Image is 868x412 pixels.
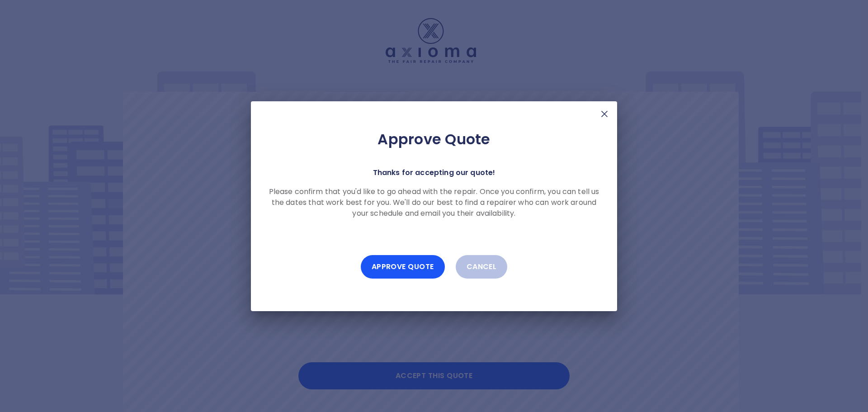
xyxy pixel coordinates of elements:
button: Approve Quote [361,255,445,279]
p: Thanks for accepting our quote! [373,166,495,179]
h2: Approve Quote [265,130,603,148]
p: Please confirm that you'd like to go ahead with the repair. Once you confirm, you can tell us the... [265,186,603,219]
img: X Mark [599,109,610,119]
button: Cancel [456,255,508,279]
